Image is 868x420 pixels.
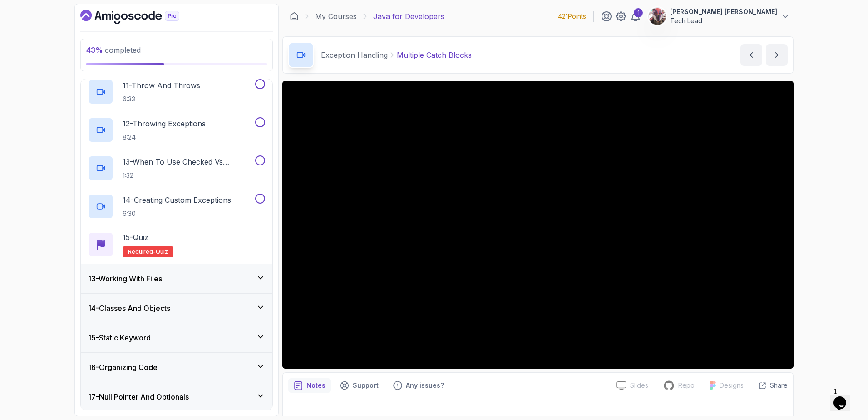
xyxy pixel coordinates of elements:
[81,382,272,411] button: 17-Null Pointer And Optionals
[88,362,158,373] h3: 16 - Organizing Code
[81,264,272,293] button: 13-Working With Files
[335,378,384,393] button: Support button
[123,133,206,142] p: 8:24
[670,7,777,16] p: [PERSON_NAME] [PERSON_NAME]
[630,11,641,22] a: 1
[770,381,788,390] p: Share
[406,381,444,390] p: Any issues?
[156,248,168,255] span: quiz
[128,248,156,255] span: Required-
[88,194,265,219] button: 14-Creating Custom Exceptions6:30
[306,381,325,390] p: Notes
[123,171,253,180] p: 1:32
[88,232,265,257] button: 15-QuizRequired-quiz
[315,11,357,22] a: My Courses
[321,50,388,60] p: Exception Handling
[88,79,265,105] button: 11-Throw And Throws6:33
[88,303,170,314] h3: 14 - Classes And Objects
[740,44,762,66] button: previous content
[86,45,141,55] span: completed
[88,391,189,402] h3: 17 - Null Pointer And Optionals
[649,8,666,25] img: user profile image
[88,273,162,284] h3: 13 - Working With Files
[123,232,148,243] p: 15 - Quiz
[720,381,744,390] p: Designs
[634,8,643,17] div: 1
[88,155,265,181] button: 13-When To Use Checked Vs Unchecked Exeptions1:32
[678,381,695,390] p: Repo
[288,378,331,393] button: notes button
[123,118,206,129] p: 12 - Throwing Exceptions
[282,81,794,369] iframe: 4 - Multiple Catch Blocks
[123,80,200,91] p: 11 - Throw And Throws
[80,10,200,24] a: Dashboard
[373,11,444,22] p: Java for Developers
[81,294,272,323] button: 14-Classes And Objects
[88,117,265,143] button: 12-Throwing Exceptions8:24
[123,156,253,167] p: 13 - When To Use Checked Vs Unchecked Exeptions
[670,16,777,25] p: Tech Lead
[353,381,379,390] p: Support
[558,12,586,21] p: 421 Points
[397,50,472,60] p: Multiple Catch Blocks
[648,7,790,25] button: user profile image[PERSON_NAME] [PERSON_NAME]Tech Lead
[290,12,299,21] a: Dashboard
[830,384,859,411] iframe: chat widget
[123,95,200,104] p: 6:33
[86,45,103,55] span: 43 %
[123,209,231,218] p: 6:30
[388,378,449,393] button: Feedback button
[81,353,272,382] button: 16-Organizing Code
[88,332,151,343] h3: 15 - Static Keyword
[123,195,231,205] p: 14 - Creating Custom Exceptions
[630,381,648,390] p: Slides
[751,381,788,390] button: Share
[766,44,788,66] button: next content
[81,323,272,352] button: 15-Static Keyword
